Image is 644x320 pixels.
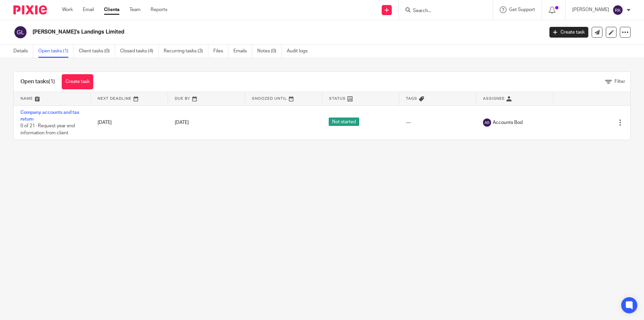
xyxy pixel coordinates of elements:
[233,45,252,58] a: Emails
[612,5,623,15] img: svg%3E
[83,6,94,13] a: Email
[151,6,167,13] a: Reports
[257,45,282,58] a: Notes (0)
[33,29,438,36] h2: [PERSON_NAME]'s Landings Limited
[62,74,93,89] a: Create task
[20,110,79,122] a: Company accounts and tax return
[509,7,535,12] span: Get Support
[13,25,28,39] img: svg%3E
[13,5,47,14] img: Pixie
[287,45,313,58] a: Audit logs
[493,119,523,126] span: Accounts Bod
[412,8,473,14] input: Search
[20,78,55,85] h1: Open tasks
[49,79,55,84] span: (1)
[213,45,228,58] a: Files
[104,6,119,13] a: Clients
[120,45,159,58] a: Closed tasks (4)
[129,6,141,13] a: Team
[175,120,189,125] span: [DATE]
[164,45,208,58] a: Recurring tasks (3)
[20,124,75,135] span: 0 of 21 · Request year end information from client
[329,118,359,126] span: Not started
[572,6,609,13] p: [PERSON_NAME]
[62,6,73,13] a: Work
[406,97,417,100] span: Tags
[406,119,470,126] div: ---
[614,79,625,84] span: Filter
[38,45,74,58] a: Open tasks (1)
[329,97,346,100] span: Status
[13,45,33,58] a: Details
[79,45,115,58] a: Client tasks (0)
[483,119,491,127] img: svg%3E
[549,27,588,38] a: Create task
[91,105,168,140] td: [DATE]
[252,97,287,100] span: Snoozed Until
